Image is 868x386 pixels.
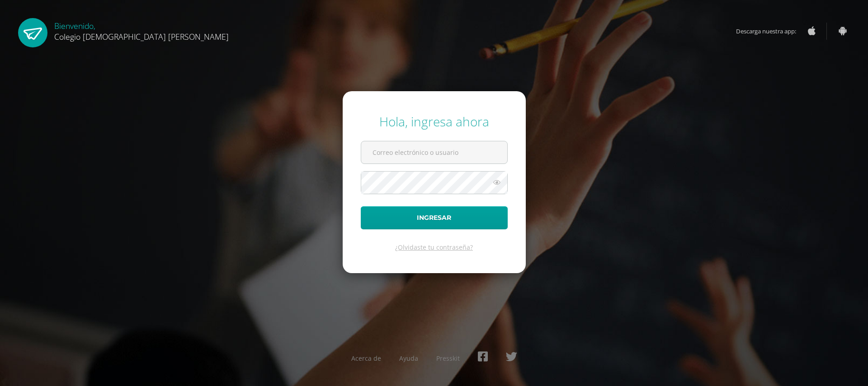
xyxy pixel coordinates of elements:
a: ¿Olvidaste tu contraseña? [395,243,473,251]
span: Colegio [DEMOGRAPHIC_DATA] [PERSON_NAME] [54,31,229,42]
a: Presskit [436,354,460,363]
span: Descarga nuestra app: [736,23,805,40]
div: Bienvenido, [54,18,229,42]
a: Ayuda [399,354,418,363]
a: Acerca de [351,354,381,363]
button: Ingresar [361,206,508,229]
input: Correo electrónico o usuario [361,141,507,163]
div: Hola, ingresa ahora [361,113,508,130]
